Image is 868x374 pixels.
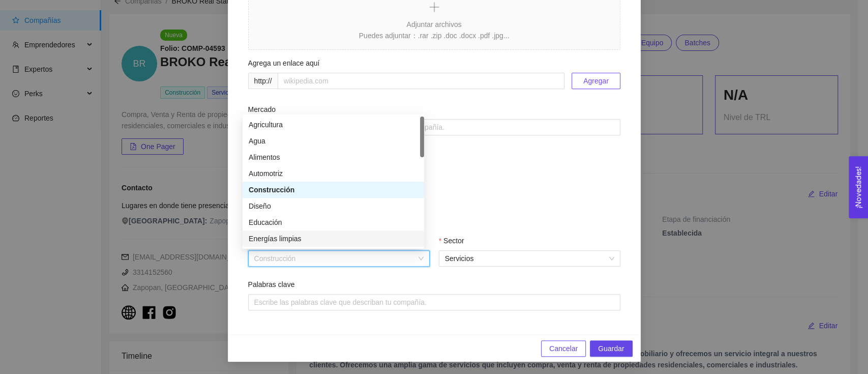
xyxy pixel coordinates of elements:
[549,343,578,354] span: Cancelar
[248,73,278,89] span: http://
[248,119,620,135] input: Mercado
[445,251,614,266] span: Servicios
[249,184,418,195] div: Construcción
[249,135,418,147] div: Agua
[243,117,424,133] div: Agricultura
[249,200,418,212] div: Diseño
[243,133,424,149] div: Agua
[248,57,320,69] label: Agrega un enlace aquí
[243,214,424,231] div: Educación
[248,104,276,115] label: Mercado
[572,73,620,89] button: Agregar
[249,217,418,228] div: Educación
[248,279,295,290] label: Palabras clave
[243,149,424,165] div: Alimentos
[249,168,418,179] div: Automotriz
[849,156,868,218] button: Open Feedback Widget
[598,343,624,354] span: Guardar
[254,296,256,308] input: Palabras clave
[541,340,586,357] button: Cancelar
[254,251,424,266] span: Construcción
[249,233,418,244] div: Energías limpias
[428,1,440,13] span: plus
[249,119,418,130] div: Agricultura
[278,73,564,89] input: wikipedia.com
[243,231,424,247] div: Energías limpias
[243,198,424,214] div: Diseño
[243,182,424,198] div: Construcción
[583,75,609,87] span: Agregar
[249,152,418,163] div: Alimentos
[243,165,424,182] div: Automotriz
[359,32,510,40] span: Puedes adjuntar：.rar .zip .doc .docx .pdf .jpg...
[439,235,464,246] label: Sector
[590,340,632,357] button: Guardar
[359,20,510,40] span: Adjuntar archivos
